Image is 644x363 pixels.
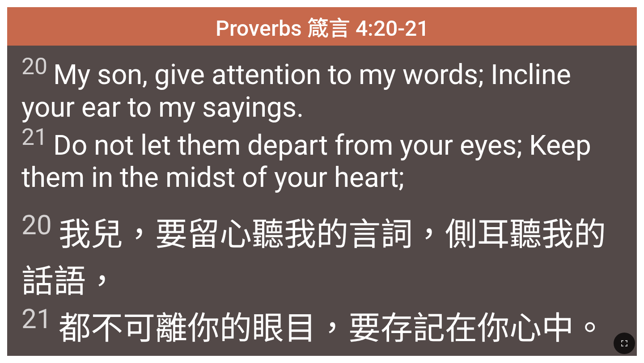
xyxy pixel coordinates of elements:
wh7181: 聽我的言詞 [21,215,606,347]
wh5186: 耳 [21,215,606,347]
span: My son, give attention to my words; Incline your ear to my sayings. Do not let them depart from y... [21,53,622,194]
wh241: 聽我的話語 [21,215,606,347]
wh8432: 。 [574,309,606,347]
sup: 21 [21,123,47,151]
sup: 21 [21,303,52,335]
span: Proverbs 箴言 4:20-21 [216,11,429,42]
span: 我兒 [21,208,622,349]
wh3868: 你的眼目 [187,309,606,347]
wh1121: ，要留心 [21,215,606,347]
wh1697: ，側 [21,215,606,347]
sup: 20 [21,209,52,241]
wh3824: 中 [542,309,606,347]
sup: 20 [21,53,47,80]
wh5869: ，要存記 [316,309,606,347]
wh561: ， 都不可離 [21,262,606,347]
wh8104: 在你心 [445,309,606,347]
